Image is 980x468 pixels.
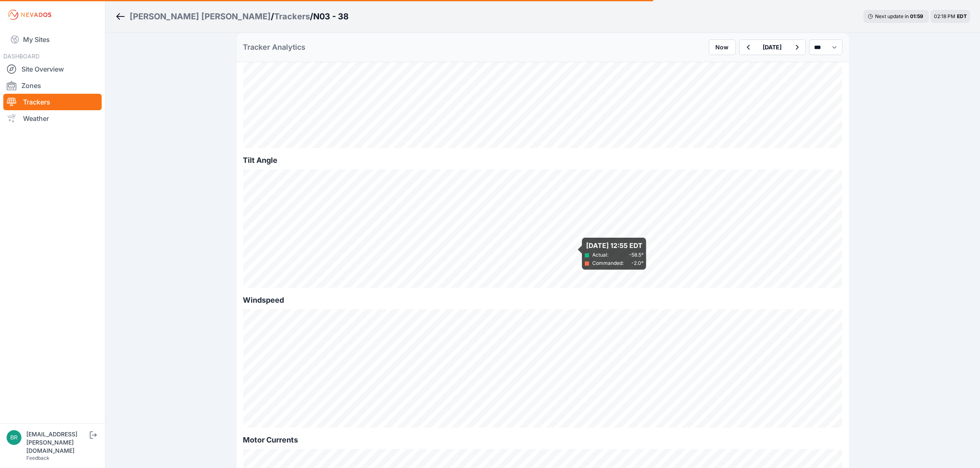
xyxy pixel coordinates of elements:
[274,11,310,22] a: Trackers
[7,430,21,445] img: brayden.sanford@nevados.solar
[910,13,925,20] div: 01 : 59
[3,30,102,49] a: My Sites
[26,455,49,461] a: Feedback
[310,11,313,22] span: /
[243,294,843,306] h2: Windspeed
[757,40,789,55] button: [DATE]
[709,39,736,55] button: Now
[243,155,843,166] h2: Tilt Angle
[271,11,274,22] span: /
[875,13,909,19] span: Next update in
[115,6,349,27] nav: Breadcrumb
[243,434,843,446] h2: Motor Currents
[7,8,53,21] img: Nevados
[3,53,40,60] span: DASHBOARD
[3,94,102,110] a: Trackers
[934,13,955,19] span: 02:18 PM
[3,61,102,77] a: Site Overview
[3,110,102,127] a: Weather
[243,42,306,53] h2: Tracker Analytics
[130,11,271,22] a: [PERSON_NAME] [PERSON_NAME]
[957,13,967,19] span: EDT
[3,77,102,94] a: Zones
[313,11,349,22] h3: N03 - 38
[26,430,88,455] div: [EMAIL_ADDRESS][PERSON_NAME][DOMAIN_NAME]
